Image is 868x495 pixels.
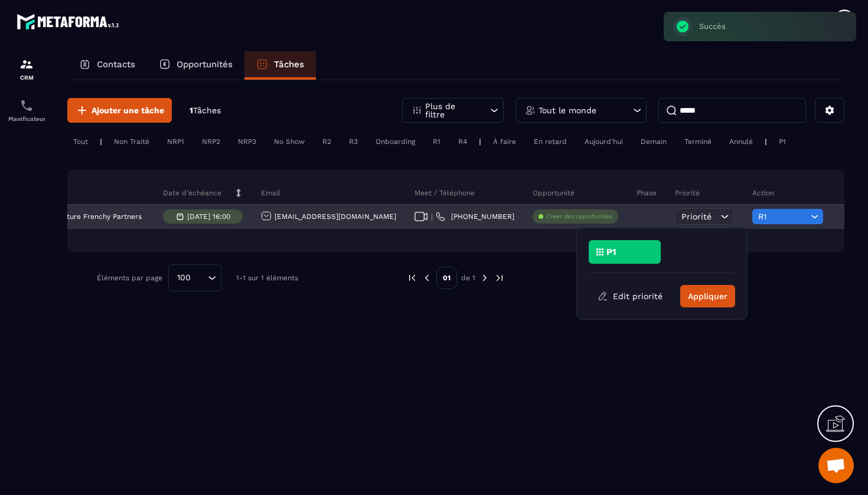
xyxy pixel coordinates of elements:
[261,188,280,198] p: Email
[147,51,244,80] a: Opportunités
[589,286,671,307] button: Edit priorité
[752,188,774,198] p: Action
[38,212,142,221] p: Candidature Frenchy Partners
[479,273,490,283] img: next
[196,135,226,149] div: NRP2
[19,57,34,71] img: formation
[163,188,221,198] p: Date d’échéance
[436,267,457,289] p: 01
[67,51,147,80] a: Contacts
[606,248,616,256] p: P1
[528,135,573,149] div: En retard
[422,273,432,283] img: prev
[67,98,172,123] button: Ajouter une tâche
[675,188,700,198] p: Priorité
[680,285,735,307] button: Appliquer
[818,448,854,483] div: Ouvrir le chat
[3,116,50,122] p: Planificateur
[678,135,717,149] div: Terminé
[758,212,808,221] span: R1
[173,271,195,284] span: 100
[236,274,298,282] p: 1-1 sur 1 éléments
[546,212,612,221] p: Créer des opportunités
[681,212,712,221] span: Priorité
[244,51,316,80] a: Tâches
[97,59,135,70] p: Contacts
[370,135,421,149] div: Onboarding
[637,188,657,198] p: Phase
[100,137,102,146] p: |
[67,135,94,149] div: Tout
[19,99,34,113] img: scheduler
[3,90,50,131] a: schedulerschedulerPlanificateur
[436,212,514,221] a: [PHONE_NUMBER]
[274,59,304,70] p: Tâches
[268,135,311,149] div: No Show
[187,212,230,221] p: [DATE] 16:00
[494,273,505,283] img: next
[415,188,475,198] p: Meet / Téléphone
[427,135,446,149] div: R1
[425,102,477,119] p: Plus de filtre
[479,137,481,146] p: |
[461,273,475,283] p: de 1
[765,137,767,146] p: |
[195,271,205,284] input: Search for option
[17,11,123,32] img: logo
[487,135,522,149] div: À faire
[97,274,162,282] p: Éléments par page
[161,135,190,149] div: NRP1
[579,135,629,149] div: Aujourd'hui
[316,135,337,149] div: R2
[190,105,221,116] p: 1
[343,135,364,149] div: R3
[431,212,433,221] span: |
[92,104,164,116] span: Ajouter une tâche
[177,59,233,70] p: Opportunités
[3,48,50,90] a: formationformationCRM
[3,74,50,81] p: CRM
[108,135,155,149] div: Non Traité
[193,106,221,115] span: Tâches
[533,188,575,198] p: Opportunité
[635,135,673,149] div: Demain
[773,135,792,149] div: P1
[723,135,759,149] div: Annulé
[168,264,221,291] div: Search for option
[452,135,473,149] div: R4
[232,135,262,149] div: NRP3
[407,273,417,283] img: prev
[539,106,596,114] p: Tout le monde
